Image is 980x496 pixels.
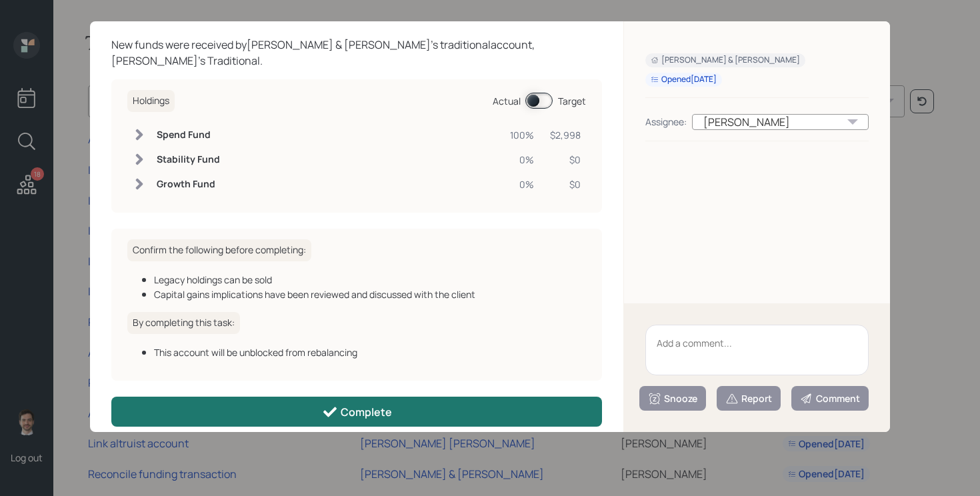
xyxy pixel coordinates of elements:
[717,386,781,411] button: Report
[550,153,581,167] div: $0
[645,115,687,129] div: Assignee:
[651,55,800,66] div: [PERSON_NAME] & [PERSON_NAME]
[157,179,220,190] h6: Growth Fund
[550,177,581,191] div: $0
[725,392,772,405] div: Report
[154,287,586,301] div: Capital gains implications have been reviewed and discussed with the client
[154,345,586,359] div: This account will be unblocked from rebalancing
[651,74,717,85] div: Opened [DATE]
[648,392,697,405] div: Snooze
[493,94,521,108] div: Actual
[639,386,706,411] button: Snooze
[800,392,860,405] div: Comment
[111,397,602,427] button: Complete
[127,239,311,261] h6: Confirm the following before completing:
[322,404,392,420] div: Complete
[510,177,534,191] div: 0%
[157,154,220,165] h6: Stability Fund
[157,129,220,141] h6: Spend Fund
[127,90,175,112] h6: Holdings
[692,114,869,130] div: [PERSON_NAME]
[111,37,602,69] div: New funds were received by [PERSON_NAME] & [PERSON_NAME] 's traditional account, [PERSON_NAME]'s ...
[127,312,240,334] h6: By completing this task:
[791,386,869,411] button: Comment
[558,94,586,108] div: Target
[154,273,586,287] div: Legacy holdings can be sold
[510,128,534,142] div: 100%
[510,153,534,167] div: 0%
[550,128,581,142] div: $2,998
